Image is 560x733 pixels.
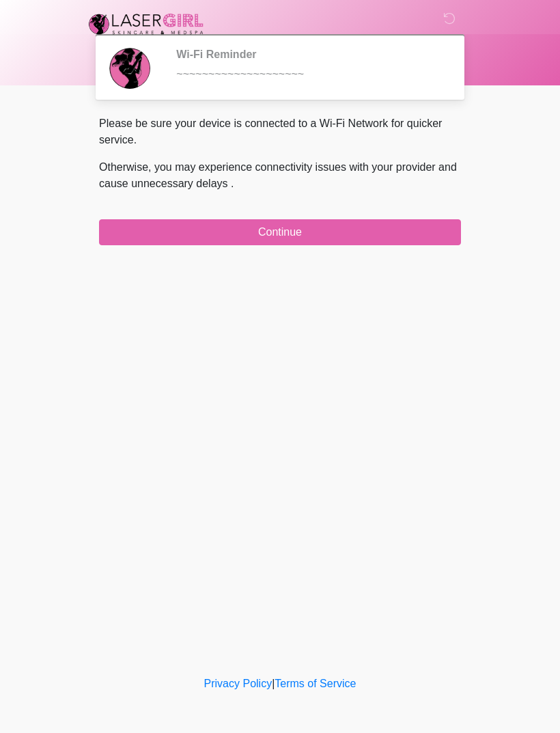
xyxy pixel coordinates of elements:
h2: Wi-Fi Reminder [176,48,440,61]
img: Agent Avatar [109,48,150,89]
p: Otherwise, you may experience connectivity issues with your provider and cause unnecessary delays . [99,159,461,192]
div: ~~~~~~~~~~~~~~~~~~~~ [176,66,440,83]
a: Privacy Policy [204,678,272,689]
a: | [272,678,275,689]
button: Continue [99,219,461,245]
a: Terms of Service [275,678,356,689]
p: Please be sure your device is connected to a Wi-Fi Network for quicker service. [99,115,461,148]
img: Laser Girl Med Spa LLC Logo [85,10,207,38]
